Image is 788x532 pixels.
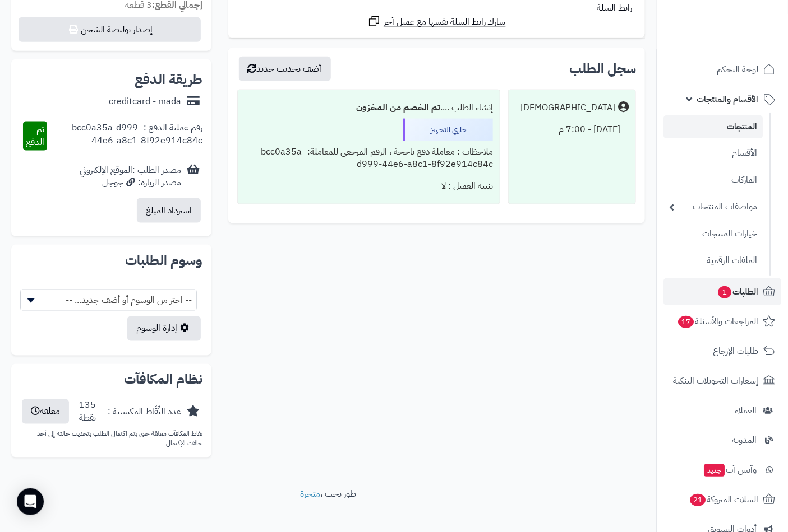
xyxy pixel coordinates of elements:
a: شارك رابط السلة نفسها مع عميل آخر [367,15,506,29]
div: رابط السلة [233,2,640,15]
span: 21 [690,494,706,506]
span: لوحة التحكم [717,62,758,77]
a: مواصفات المنتجات [663,195,763,219]
div: تنبيه العميل : لا [245,175,493,197]
span: طلبات الإرجاع [713,343,758,359]
a: المدونة [663,427,781,454]
span: العملاء [735,403,757,418]
h2: طريقة الدفع [135,73,202,86]
a: لوحة التحكم [663,56,781,83]
p: نقاط المكافآت معلقة حتى يتم اكتمال الطلب بتحديث حالته إلى أحد حالات الإكتمال [20,430,202,449]
h2: نظام المكافآت [20,373,202,386]
button: استرداد المبلغ [137,198,201,223]
span: الأقسام والمنتجات [697,91,758,107]
span: وآتس آب [703,462,757,478]
div: إنشاء الطلب .... [245,97,493,119]
h3: سجل الطلب [569,62,636,76]
a: المراجعات والأسئلة17 [663,308,781,335]
a: العملاء [663,397,781,424]
div: نقطة [79,412,96,425]
div: ملاحظات : معاملة دفع ناجحة ، الرقم المرجعي للمعاملة: bcc0a35a-d999-44e6-a8c1-8f92e914c84c [245,141,493,176]
span: 17 [678,316,694,328]
div: عدد النِّقَاط المكتسبة : [108,406,181,419]
button: معلقة [22,399,69,424]
button: أضف تحديث جديد [239,57,331,81]
span: -- اختر من الوسوم أو أضف جديد... -- [21,290,196,311]
button: إصدار بوليصة الشحن [19,17,201,42]
a: السلات المتروكة21 [663,486,781,513]
a: طلبات الإرجاع [663,338,781,365]
span: الطلبات [717,284,758,300]
span: السلات المتروكة [689,492,758,507]
div: 135 [79,399,96,425]
div: مصدر الزيارة: جوجل [80,176,181,189]
span: -- اختر من الوسوم أو أضف جديد... -- [20,290,197,311]
div: Open Intercom Messenger [17,488,44,515]
div: رقم عملية الدفع : bcc0a35a-d999-44e6-a8c1-8f92e914c84c [47,122,202,151]
a: المنتجات [663,115,763,138]
a: إشعارات التحويلات البنكية [663,367,781,394]
span: المدونة [732,432,757,448]
a: الملفات الرقمية [663,249,763,273]
a: وآتس آبجديد [663,456,781,483]
span: المراجعات والأسئلة [677,314,758,329]
a: متجرة [300,488,320,501]
img: logo-2.png [712,29,777,52]
span: إشعارات التحويلات البنكية [673,373,758,389]
a: الطلبات1 [663,278,781,305]
div: [DEMOGRAPHIC_DATA] [520,101,615,114]
b: تم الخصم من المخزون [356,101,440,114]
div: جاري التجهيز [403,119,493,141]
span: تم الدفع [26,123,44,149]
a: الأقسام [663,141,763,165]
div: [DATE] - 7:00 م [515,119,629,141]
span: جديد [704,464,725,477]
a: الماركات [663,168,763,192]
div: creditcard - mada [109,95,181,108]
h2: وسوم الطلبات [20,254,202,267]
a: خيارات المنتجات [663,222,763,246]
div: مصدر الطلب :الموقع الإلكتروني [80,164,181,190]
a: إدارة الوسوم [127,316,201,341]
span: شارك رابط السلة نفسها مع عميل آخر [384,16,506,29]
span: 1 [718,286,731,298]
